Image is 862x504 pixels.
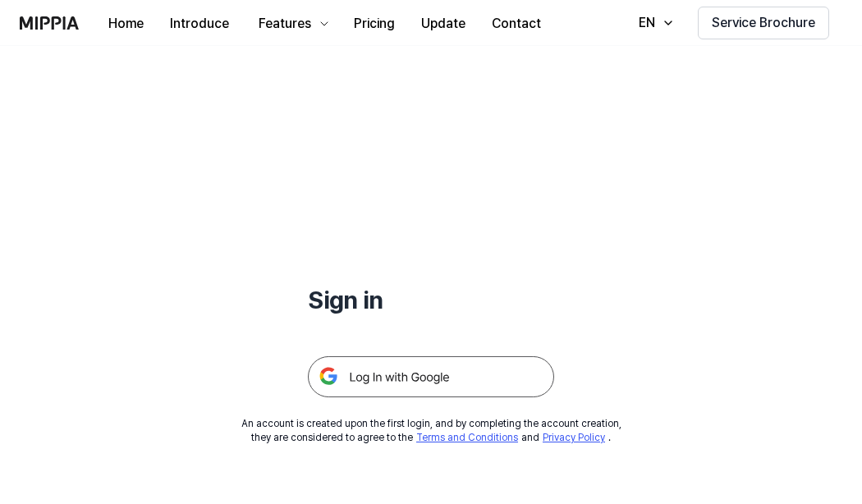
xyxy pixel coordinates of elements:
a: Terms and Conditions [416,432,518,443]
button: Service Brochure [698,7,829,39]
div: An account is created upon the first login, and by completing the account creation, they are cons... [241,417,621,445]
img: 구글 로그인 버튼 [308,356,554,397]
h1: Sign in [308,282,554,317]
button: Update [408,7,479,40]
div: EN [635,13,658,33]
a: Privacy Policy [543,432,605,443]
img: logo [20,16,79,30]
button: Contact [479,7,554,40]
div: Features [255,14,314,34]
button: Home [95,7,157,40]
button: Introduce [157,7,242,40]
button: EN [622,7,685,39]
button: Pricing [341,7,408,40]
button: Features [242,7,341,40]
a: Update [408,1,479,46]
